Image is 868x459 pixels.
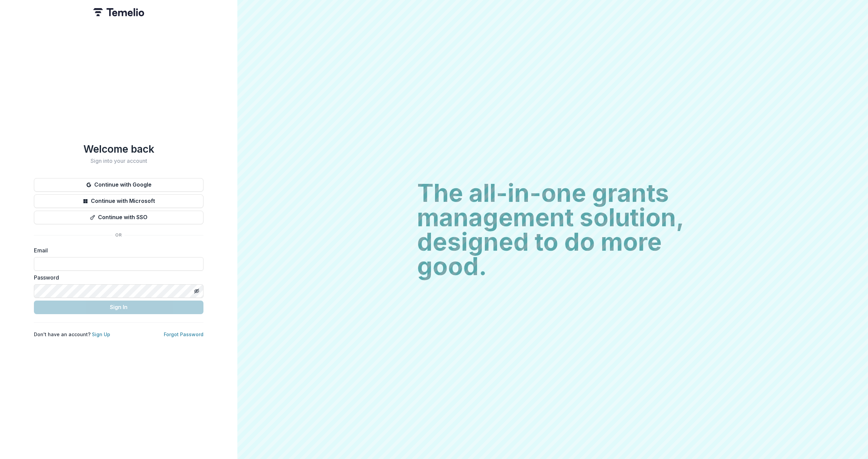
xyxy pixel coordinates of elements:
button: Continue with Google [34,178,203,192]
label: Email [34,246,199,254]
label: Password [34,273,199,282]
button: Continue with Microsoft [34,194,203,208]
button: Toggle password visibility [191,286,202,297]
h1: Welcome back [34,143,203,155]
p: Don't have an account? [34,331,110,338]
img: Temelio [93,8,144,16]
h2: Sign into your account [34,158,203,164]
button: Sign In [34,301,203,314]
button: Continue with SSO [34,211,203,224]
a: Sign Up [92,331,110,337]
a: Forgot Password [164,331,203,337]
